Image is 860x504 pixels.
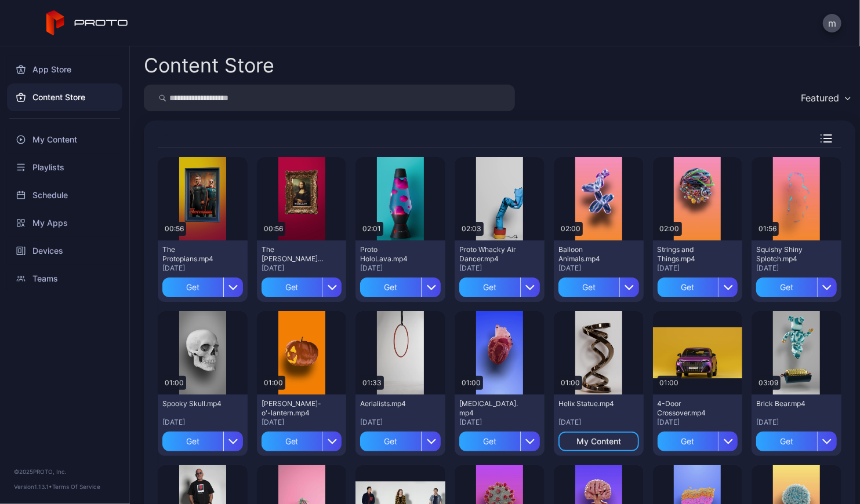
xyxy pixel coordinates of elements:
div: [DATE] [459,264,540,273]
div: Get [658,432,719,451]
div: My Content [576,437,621,446]
button: Get [360,277,441,297]
div: [DATE] [262,264,342,273]
div: [DATE] [658,418,738,427]
div: Get [558,277,619,297]
a: Content Store [7,83,122,111]
a: Teams [7,265,122,293]
button: My Content [558,432,639,451]
button: Get [756,432,837,451]
div: Spooky Skull.mp4 [162,399,226,408]
div: [DATE] [558,264,639,273]
div: Jack-o'-lantern.mp4 [262,399,325,418]
div: Get [262,432,322,451]
div: Get [162,432,223,451]
button: Get [262,432,342,451]
span: Version 1.13.1 • [14,483,52,490]
div: [DATE] [658,264,738,273]
div: 4-Door Crossover.mp4 [658,399,721,418]
button: Get [262,277,342,297]
div: Get [756,277,817,297]
div: Human Heart.mp4 [459,399,523,418]
a: Terms Of Service [52,483,100,490]
div: Get [360,432,421,451]
button: Featured [795,85,855,111]
button: Get [658,432,738,451]
div: [DATE] [162,418,243,427]
a: App Store [7,56,122,83]
div: [DATE] [262,418,342,427]
div: [DATE] [459,418,540,427]
div: [DATE] [162,264,243,273]
button: Get [162,432,243,451]
div: Get [658,277,719,297]
div: Balloon Animals.mp4 [558,245,622,264]
button: m [823,14,841,32]
div: The Protopians.mp4 [162,245,226,264]
div: Get [459,277,520,297]
div: Squishy Shiny Splotch.mp4 [756,245,820,264]
div: © 2025 PROTO, Inc. [14,467,115,476]
button: Get [162,277,243,297]
div: [DATE] [756,264,837,273]
div: [DATE] [360,264,441,273]
button: Get [459,277,540,297]
div: Get [360,277,421,297]
div: Get [262,277,322,297]
div: Content Store [144,56,274,75]
div: Get [162,277,223,297]
div: Brick Bear.mp4 [756,399,820,408]
a: Playlists [7,154,122,181]
div: Get [459,432,520,451]
a: Schedule [7,181,122,209]
div: Proto Whacky Air Dancer.mp4 [459,245,523,264]
a: My Apps [7,209,122,237]
button: Get [558,277,639,297]
button: Get [360,432,441,451]
button: Get [756,277,837,297]
button: Get [459,432,540,451]
div: Get [756,432,817,451]
div: [DATE] [558,418,639,427]
div: Strings and Things.mp4 [658,245,721,264]
a: My Content [7,126,122,154]
button: Get [658,277,738,297]
div: Proto HoloLava.mp4 [360,245,424,264]
div: Featured [801,92,839,104]
div: Aerialists.mp4 [360,399,424,408]
div: [DATE] [360,418,441,427]
div: The Mona Lisa.mp4 [262,245,325,264]
a: Devices [7,237,122,265]
div: [DATE] [756,418,837,427]
div: Helix Statue.mp4 [558,399,622,408]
